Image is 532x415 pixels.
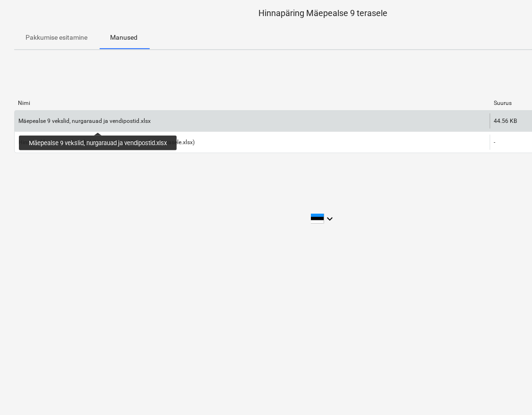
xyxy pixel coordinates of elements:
p: Manused [110,33,137,43]
p: Pakkumise esitamine [26,33,87,43]
div: Mäepealse 9 vekslid, nurgarauad ja vendipostid.xlsx [18,118,151,124]
i: keyboard_arrow_down [324,213,335,225]
div: 44.56 KB [494,118,517,124]
div: Nimi [18,100,487,106]
div: - [494,139,496,146]
div: Hinnapakkumise mahutabel (Hinnapäring Mäepealse 9 terasele.xlsx) [18,139,195,146]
